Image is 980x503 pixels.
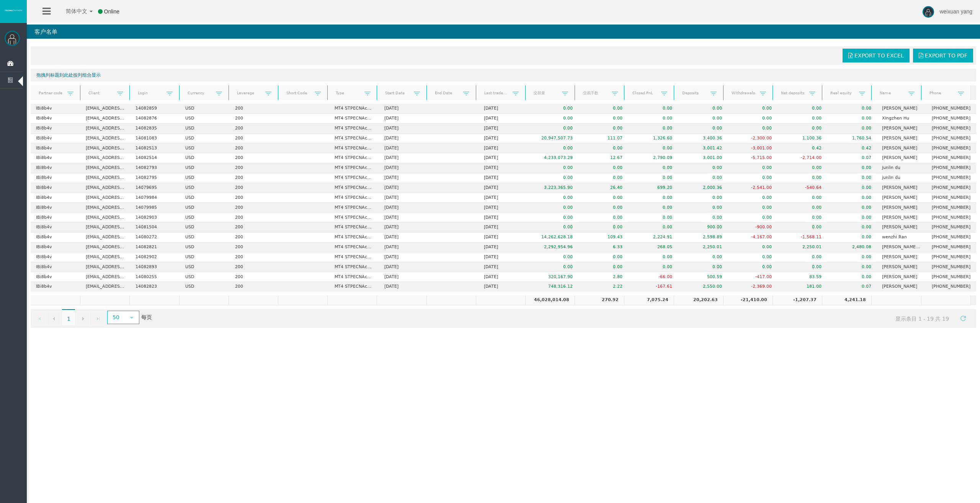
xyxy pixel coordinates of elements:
[180,124,230,134] td: USD
[528,104,578,114] td: 0.00
[628,143,678,153] td: 0.00
[329,124,379,134] td: MT4 STPECNAccountZeroSpread
[130,242,180,252] td: 14082821
[180,203,230,213] td: USD
[479,193,528,203] td: [DATE]
[727,124,777,134] td: 0.00
[528,114,578,124] td: 0.00
[528,153,578,163] td: 4,233,073.29
[31,252,80,262] td: IBi8b4v
[727,183,777,193] td: -2,541.00
[777,114,827,124] td: 0.00
[180,213,230,223] td: USD
[628,203,678,213] td: 0.00
[727,242,777,252] td: 0.00
[479,163,528,173] td: [DATE]
[628,252,678,262] td: 0.00
[130,143,180,153] td: 14082513
[329,153,379,163] td: MT4 STPECNAccountZeroSpread
[230,124,279,134] td: 200
[31,143,80,153] td: IBi8b4v
[329,252,379,262] td: MT4 STPECNAccountZeroSpread
[130,124,180,134] td: 14082835
[727,203,777,213] td: 0.00
[678,193,727,203] td: 0.00
[578,223,628,233] td: 0.00
[329,163,379,173] td: MT4 STPECNAccountZeroSpread
[379,143,429,153] td: [DATE]
[727,213,777,223] td: 0.00
[529,88,562,98] a: 交易量
[628,134,678,144] td: 1,326.60
[379,193,429,203] td: [DATE]
[678,252,727,262] td: 0.00
[230,173,279,183] td: 200
[230,213,279,223] td: 200
[628,213,678,223] td: 0.00
[528,203,578,213] td: 0.00
[827,114,877,124] td: 0.00
[924,88,958,98] a: Phone
[578,134,628,144] td: 111.07
[379,213,429,223] td: [DATE]
[528,143,578,153] td: 0.00
[827,173,877,183] td: 0.00
[379,104,429,114] td: [DATE]
[877,153,926,163] td: [PERSON_NAME]
[578,143,628,153] td: 0.00
[777,173,827,183] td: 0.00
[479,183,528,193] td: [DATE]
[628,173,678,183] td: 0.00
[926,223,976,233] td: [PHONE_NUMBER]
[31,124,80,134] td: IBi8b4v
[180,252,230,262] td: USD
[678,153,727,163] td: 3,001.00
[34,88,67,98] a: Partner code
[628,153,678,163] td: 2,790.09
[379,124,429,134] td: [DATE]
[678,203,727,213] td: 0.00
[80,242,130,252] td: [EMAIL_ADDRESS][DOMAIN_NAME]
[926,193,976,203] td: [PHONE_NUMBER]
[628,104,678,114] td: 0.00
[678,173,727,183] td: 0.00
[827,193,877,203] td: 0.00
[528,163,578,173] td: 0.00
[827,233,877,242] td: 0.00
[183,88,216,98] a: Currency
[578,114,628,124] td: 0.00
[130,203,180,213] td: 14079985
[827,213,877,223] td: 0.00
[80,163,130,173] td: [EMAIL_ADDRESS][DOMAIN_NAME]
[528,223,578,233] td: 0.00
[827,134,877,144] td: 1,760.54
[230,203,279,213] td: 200
[230,252,279,262] td: 200
[926,143,976,153] td: [PHONE_NUMBER]
[180,193,230,203] td: USD
[727,173,777,183] td: 0.00
[31,223,80,233] td: IBi8b4v
[727,114,777,124] td: 0.00
[578,124,628,134] td: 0.00
[180,233,230,242] td: USD
[926,203,976,213] td: [PHONE_NUMBER]
[578,153,628,163] td: 12.67
[777,213,827,223] td: 0.00
[31,233,80,242] td: IBi8b4v
[877,213,926,223] td: [PERSON_NAME]
[31,193,80,203] td: IBi8b4v
[777,233,827,242] td: -1,568.11
[777,163,827,173] td: 0.00
[329,143,379,153] td: MT4 STPECNAccountZeroSpread
[727,134,777,144] td: -2,300.00
[677,88,710,98] a: Deposits
[528,252,578,262] td: 0.00
[727,163,777,173] td: 0.00
[180,173,230,183] td: USD
[528,213,578,223] td: 0.00
[479,252,528,262] td: [DATE]
[678,134,727,144] td: 3,400.36
[578,213,628,223] td: 0.00
[877,163,926,173] td: junlin du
